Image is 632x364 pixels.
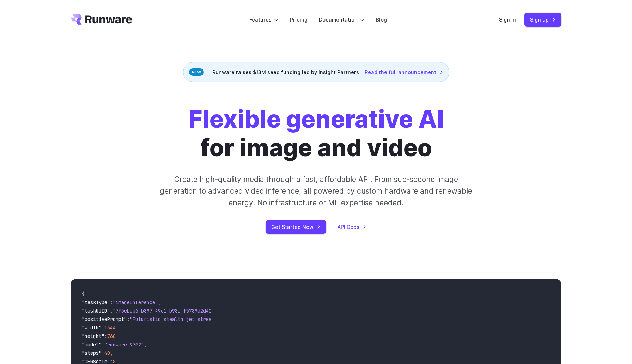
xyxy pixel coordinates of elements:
a: Blog [376,16,387,24]
div: Runware raises $13M seed funding led by Insight Partners [183,62,449,82]
span: "width" [82,324,102,331]
label: Documentation [319,16,365,24]
a: Pricing [290,16,308,24]
strong: Flexible generative AI [188,104,444,133]
span: "height" [82,333,104,339]
label: Features [249,16,279,24]
span: : [110,308,113,314]
span: { [82,291,85,297]
span: "Futuristic stealth jet streaking through a neon-lit cityscape with glowing purple exhaust" [130,316,387,322]
p: Create high-quality media through a fast, affordable API. From sub-second image generation to adv... [159,174,473,209]
span: "taskType" [82,299,110,305]
a: API Docs [338,223,366,231]
span: 1344 [104,324,116,331]
span: "model" [82,341,102,348]
span: "imageInference" [113,299,158,305]
span: , [158,299,161,305]
a: Go to / [71,14,132,25]
span: "positivePrompt" [82,316,127,322]
span: , [116,324,119,331]
a: Read the full announcement [365,68,443,76]
span: , [144,341,147,348]
a: Get Started Now [266,220,326,234]
span: : [127,316,130,322]
span: "runware:97@2" [104,341,144,348]
span: : [110,299,113,305]
span: "7f3ebcb6-b897-49e1-b98c-f5789d2d40d7" [113,308,220,314]
span: : [104,333,107,339]
span: : [102,324,104,331]
span: , [116,333,119,339]
h1: for image and video [188,105,444,162]
span: 768 [107,333,116,339]
span: "taskUUID" [82,308,110,314]
span: : [102,350,104,356]
span: : [102,341,104,348]
span: 40 [104,350,110,356]
a: Sign in [499,16,516,24]
a: Sign up [524,13,561,26]
span: , [110,350,113,356]
span: "steps" [82,350,102,356]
